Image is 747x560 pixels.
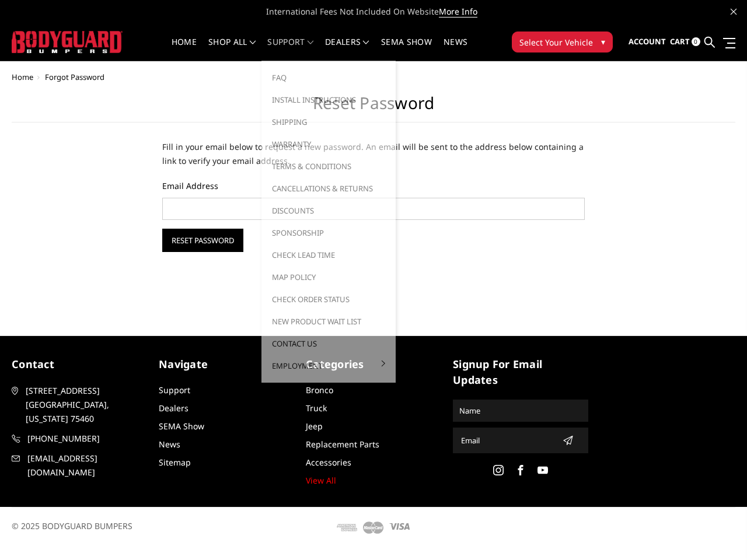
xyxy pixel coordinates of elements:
span: [PHONE_NUMBER] [27,432,146,446]
span: 0 [692,37,700,46]
a: SEMA Show [159,421,204,432]
a: Sitemap [159,457,191,468]
iframe: Chat Widget [689,504,747,560]
a: Account [629,26,666,58]
a: Discounts [266,199,391,222]
h2: Reset Password [12,93,735,123]
span: Account [629,36,666,47]
a: Terms & Conditions [266,155,391,177]
span: ▾ [601,36,605,48]
img: BODYGUARD BUMPERS [12,31,123,52]
button: Select Your Vehicle [512,32,613,52]
a: shop all [208,38,256,61]
h5: Navigate [159,356,294,372]
a: [PHONE_NUMBER] [12,432,147,446]
h5: contact [12,356,147,372]
span: [EMAIL_ADDRESS][DOMAIN_NAME] [27,452,146,480]
a: Shipping [266,111,391,133]
a: Dealers [325,38,369,61]
a: Employment [266,355,391,377]
input: Email [456,431,558,450]
h5: signup for email updates [453,356,588,388]
label: Email Address [162,180,584,192]
input: Name [455,401,587,420]
a: Bronco [306,384,333,395]
a: Cart 0 [670,26,700,58]
a: Truck [306,402,327,414]
a: Support [267,38,313,61]
a: Support [159,384,190,395]
a: New Product Wait List [266,310,391,332]
a: News [159,439,180,450]
a: Accessories [306,457,351,468]
a: Home [172,38,197,61]
a: MAP Policy [266,266,391,288]
a: Replacement Parts [306,439,379,450]
span: © 2025 BODYGUARD BUMPERS [12,520,132,531]
span: Forgot Password [45,72,104,82]
a: Dealers [159,402,189,414]
p: Fill in your email below to request a new password. An email will be sent to the address below co... [162,140,584,168]
a: More Info [439,6,477,17]
input: Reset Password [162,229,243,252]
span: Cart [670,36,690,47]
a: Jeep [306,421,323,432]
a: Check Order Status [266,288,391,310]
a: Home [12,72,33,82]
a: SEMA Show [381,38,432,61]
a: View All [306,475,336,486]
a: FAQ [266,66,391,89]
a: Sponsorship [266,222,391,244]
a: Contact Us [266,332,391,355]
span: Select Your Vehicle [519,36,593,48]
a: News [444,38,467,61]
a: Warranty [266,133,391,155]
a: Install Instructions [266,89,391,111]
a: [EMAIL_ADDRESS][DOMAIN_NAME] [12,452,147,480]
a: Cancellations & Returns [266,177,391,199]
a: Check Lead Time [266,244,391,266]
span: [STREET_ADDRESS] [GEOGRAPHIC_DATA], [US_STATE] 75460 [26,384,145,426]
